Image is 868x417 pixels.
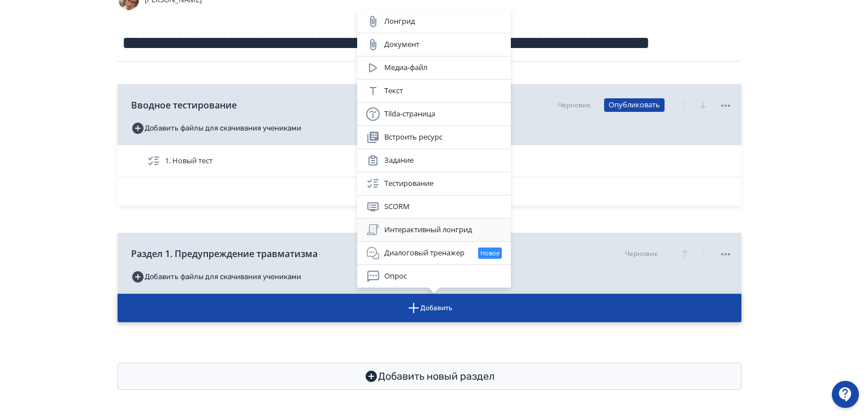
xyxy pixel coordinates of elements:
[366,177,502,190] div: Тестирование
[366,38,502,51] div: Документ
[366,223,502,237] div: Интерактивный лонгрид
[480,249,500,258] span: Новое
[366,200,502,214] div: SCORM
[366,107,502,121] div: Tilda-страница
[366,61,502,75] div: Медиа-файл
[366,131,502,144] div: Встроить ресурс
[366,15,502,28] div: Лонгрид
[366,246,502,260] div: Диалоговый тренажер
[366,154,502,167] div: Задание
[366,270,502,283] div: Опрос
[366,84,502,98] div: Текст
